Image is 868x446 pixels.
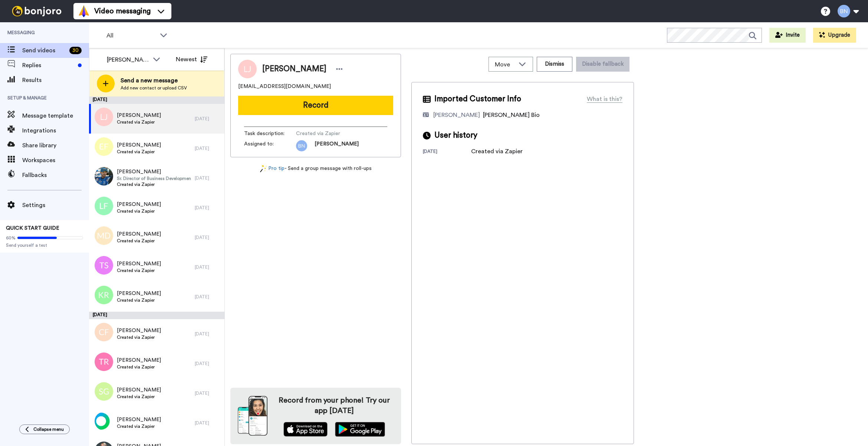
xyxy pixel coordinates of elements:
[117,394,161,400] span: Created via Zapier
[117,297,161,303] span: Created via Zapier
[262,63,326,75] span: [PERSON_NAME]
[195,420,221,426] div: [DATE]
[195,294,221,300] div: [DATE]
[89,312,224,319] div: [DATE]
[22,201,89,210] span: Settings
[95,137,113,156] img: ef.png
[95,286,113,304] img: kr.png
[95,323,113,341] img: cf.png
[195,205,221,211] div: [DATE]
[9,6,65,16] img: bj-logo-header-white.svg
[19,424,70,434] button: Collapse menu
[238,396,267,436] img: download
[117,176,191,181] span: Sr. Director of Business Development
[94,6,151,16] span: Video messaging
[22,171,89,180] span: Fallbacks
[195,116,221,122] div: [DATE]
[117,230,161,238] span: [PERSON_NAME]
[117,181,191,187] span: Created via Zapier
[117,119,161,125] span: Created via Zapier
[6,235,16,241] span: 60%
[22,156,89,165] span: Workspaces
[260,165,267,173] img: magic-wand.svg
[22,126,89,135] span: Integrations
[95,167,113,186] img: 870c4c4f-8ce4-49b5-8d0a-fe644e49553c.jpg
[6,226,59,231] span: QUICK START GUIDE
[576,57,629,72] button: Disable fallback
[95,412,113,430] img: bab24a8c-146a-4b7c-a4fd-4ca6ebb0c9b8.png
[244,140,296,151] span: Assigned to:
[121,85,187,91] span: Add new contact or upload CSV
[117,386,161,394] span: [PERSON_NAME]
[195,175,221,181] div: [DATE]
[238,83,331,90] span: [EMAIL_ADDRESS][DOMAIN_NAME]
[315,140,359,151] span: [PERSON_NAME]
[95,226,113,245] img: md.png
[95,108,113,126] img: lj.png
[230,165,401,173] div: - Send a group message with roll-ups
[423,148,471,156] div: [DATE]
[22,61,75,70] span: Replies
[33,426,64,432] span: Collapse menu
[275,395,394,416] h4: Record from your phone! Try our app [DATE]
[495,60,515,69] span: Move
[22,76,89,85] span: Results
[106,31,156,40] span: All
[69,47,82,54] div: 30
[117,334,161,340] span: Created via Zapier
[22,141,89,150] span: Share library
[813,28,856,43] button: Upgrade
[107,55,149,64] div: [PERSON_NAME]
[117,327,161,334] span: [PERSON_NAME]
[434,94,521,105] span: Imported Customer Info
[22,46,66,55] span: Send videos
[335,422,385,437] img: playstore
[195,264,221,270] div: [DATE]
[117,149,161,155] span: Created via Zapier
[6,242,83,248] span: Send yourself a test
[244,130,296,137] span: Task description :
[283,422,328,437] img: appstore
[195,390,221,396] div: [DATE]
[95,352,113,371] img: tr.png
[471,147,523,156] div: Created via Zapier
[769,28,806,43] button: Invite
[195,145,221,151] div: [DATE]
[296,140,307,151] img: bn.png
[238,60,257,78] img: Image of Latasha Jenkins
[117,416,161,423] span: [PERSON_NAME]
[117,364,161,370] span: Created via Zapier
[117,112,161,119] span: [PERSON_NAME]
[117,357,161,364] span: [PERSON_NAME]
[296,130,366,137] span: Created via Zapier
[434,130,477,141] span: User history
[117,141,161,149] span: [PERSON_NAME]
[537,57,572,72] button: Dismiss
[195,361,221,367] div: [DATE]
[95,256,113,275] img: ts.png
[170,52,213,67] button: Newest
[95,197,113,215] img: lf.png
[195,331,221,337] div: [DATE]
[483,112,540,118] span: [PERSON_NAME] Bio
[117,268,161,273] span: Created via Zapier
[117,238,161,244] span: Created via Zapier
[117,201,161,208] span: [PERSON_NAME]
[78,5,90,17] img: vm-color.svg
[89,96,224,104] div: [DATE]
[95,382,113,401] img: sg.png
[121,76,187,85] span: Send a new message
[117,260,161,268] span: [PERSON_NAME]
[117,290,161,297] span: [PERSON_NAME]
[195,235,221,240] div: [DATE]
[22,111,89,120] span: Message template
[260,165,285,173] a: Pro tip
[433,111,480,119] div: [PERSON_NAME]
[117,208,161,214] span: Created via Zapier
[238,96,393,115] button: Record
[117,168,191,176] span: [PERSON_NAME]
[587,95,622,104] div: What is this?
[117,423,161,429] span: Created via Zapier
